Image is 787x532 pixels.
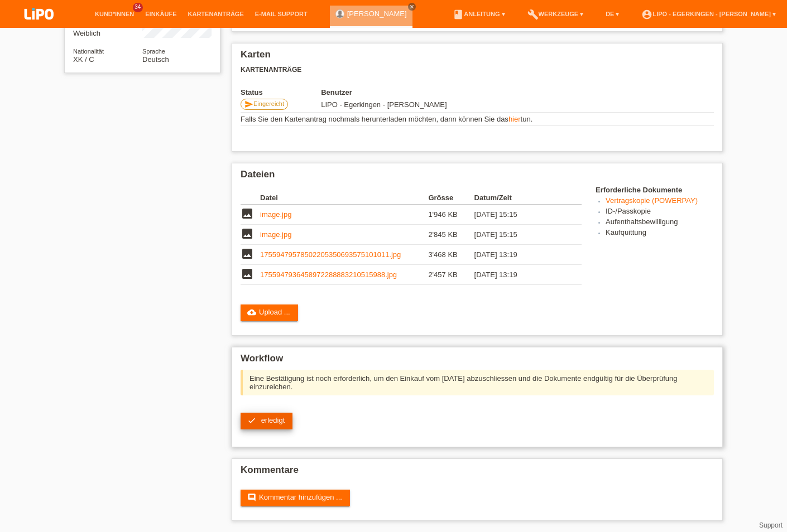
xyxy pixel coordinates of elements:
[241,413,292,429] a: check erledigt
[447,11,510,17] a: bookAnleitung ▾
[428,265,474,285] td: 2'457 KB
[133,3,143,12] span: 34
[428,245,474,265] td: 3'468 KB
[596,186,714,194] h4: Erforderliche Dokumente
[247,416,256,425] i: check
[474,225,566,245] td: [DATE] 15:15
[260,191,428,205] th: Datei
[260,270,397,279] a: 1755947936458972288883210515988.jpg
[241,267,254,280] i: image
[759,521,783,529] a: Support
[247,308,256,317] i: cloud_upload
[73,22,104,28] span: Geschlecht
[636,11,781,17] a: account_circleLIPO - Egerkingen - [PERSON_NAME] ▾
[241,353,714,370] h2: Workflow
[241,113,714,126] td: Falls Sie den Kartenantrag nochmals herunterladen möchten, dann können Sie das tun.
[241,465,714,481] h2: Kommentare
[89,11,140,17] a: Kund*innen
[11,23,67,31] a: LIPO pay
[321,100,447,109] span: 23.08.2025
[641,9,652,20] i: account_circle
[241,49,714,66] h2: Karten
[474,205,566,225] td: [DATE] 15:15
[321,88,510,96] th: Benutzer
[241,169,714,186] h2: Dateien
[453,9,464,20] i: book
[260,250,401,259] a: 17559479578502205350693575101011.jpg
[241,66,714,74] h3: Kartenanträge
[241,88,321,96] th: Status
[249,11,313,17] a: E-Mail Support
[474,191,566,205] th: Datum/Zeit
[260,210,291,219] a: image.jpg
[600,11,625,17] a: DE ▾
[606,228,714,239] li: Kaufquittung
[408,3,416,11] a: close
[247,493,256,502] i: comment
[73,48,104,55] span: Nationalität
[428,191,474,205] th: Grösse
[522,11,589,17] a: buildWerkzeuge ▾
[253,100,284,107] span: Eingereicht
[73,55,94,64] span: Kosovo / C / 21.07.2002
[241,227,254,240] i: image
[347,9,407,18] a: [PERSON_NAME]
[606,207,714,217] li: ID-/Passkopie
[142,55,169,64] span: Deutsch
[261,416,285,424] span: erledigt
[142,48,165,55] span: Sprache
[140,11,182,17] a: Einkäufe
[606,217,714,228] li: Aufenthaltsbewilligung
[260,230,291,239] a: image.jpg
[73,21,142,37] div: Weiblich
[508,115,521,123] a: hier
[428,205,474,225] td: 1'946 KB
[474,245,566,265] td: [DATE] 13:19
[241,247,254,260] i: image
[183,11,249,17] a: Kartenanträge
[241,304,298,321] a: cloud_uploadUpload ...
[606,196,698,205] a: Vertragskopie (POWERPAY)
[474,265,566,285] td: [DATE] 13:19
[527,9,539,20] i: build
[241,370,714,395] div: Eine Bestätigung ist noch erforderlich, um den Einkauf vom [DATE] abzuschliessen und die Dokument...
[409,4,415,9] i: close
[241,490,350,506] a: commentKommentar hinzufügen ...
[241,207,254,220] i: image
[428,225,474,245] td: 2'845 KB
[244,100,253,109] i: send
